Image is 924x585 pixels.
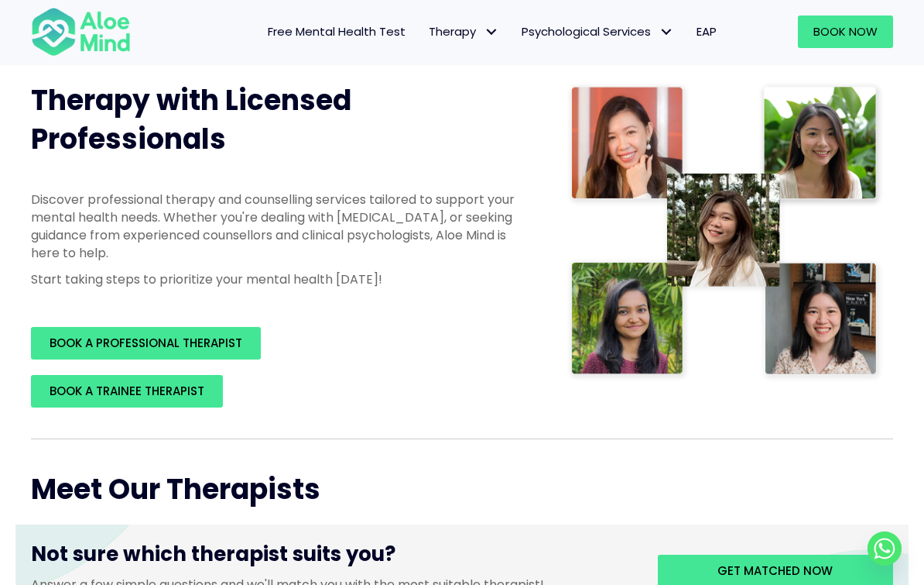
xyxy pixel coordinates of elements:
span: Therapy with Licensed Professionals [31,81,351,159]
p: Discover professional therapy and counselling services tailored to support your mental health nee... [31,191,536,263]
span: Meet Our Therapists [31,470,320,509]
span: EAP [696,23,717,40]
a: Psychological ServicesPsychological Services: submenu [510,15,685,48]
span: Psychological Services: submenu [655,20,677,43]
a: BOOK A TRAINEE THERAPIST [31,375,223,408]
span: Psychological Services [522,23,673,40]
img: Aloe mind Logo [31,6,131,57]
span: BOOK A PROFESSIONAL THERAPIST [50,335,242,351]
nav: Menu [146,15,728,48]
h3: Not sure which therapist suits you? [31,540,635,576]
a: Free Mental Health Test [256,15,417,48]
span: Therapy [429,23,498,40]
span: BOOK A TRAINEE THERAPIST [50,383,204,399]
a: EAP [685,15,728,48]
a: TherapyTherapy: submenu [417,15,510,48]
span: Free Mental Health Test [268,23,406,40]
span: Book Now [813,23,878,40]
span: Get matched now [717,563,833,579]
a: BOOK A PROFESSIONAL THERAPIST [31,327,261,360]
a: Whatsapp [868,532,902,566]
img: Therapist collage [566,81,884,383]
a: Book Now [798,15,893,48]
span: Therapy: submenu [480,20,502,43]
p: Start taking steps to prioritize your mental health [DATE]! [31,270,536,288]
